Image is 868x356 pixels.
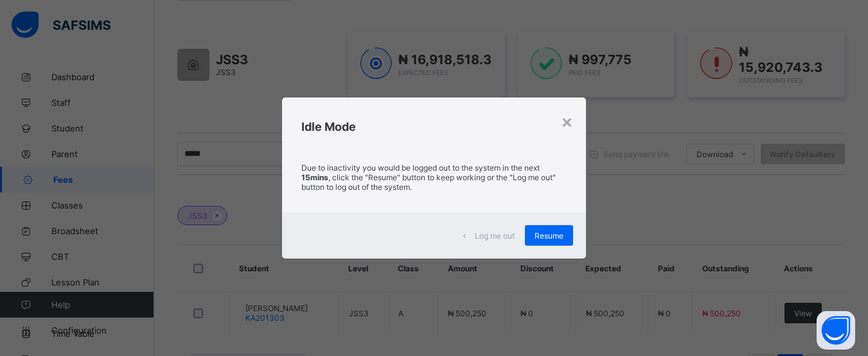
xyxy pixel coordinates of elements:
[561,110,573,132] div: ×
[475,231,515,241] span: Log me out
[301,163,567,192] p: Due to inactivity you would be logged out to the system in the next , click the "Resume" button t...
[301,120,567,133] h2: Idle Mode
[301,173,328,182] strong: 15mins
[817,311,855,350] button: Open asap
[535,231,563,241] span: Resume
